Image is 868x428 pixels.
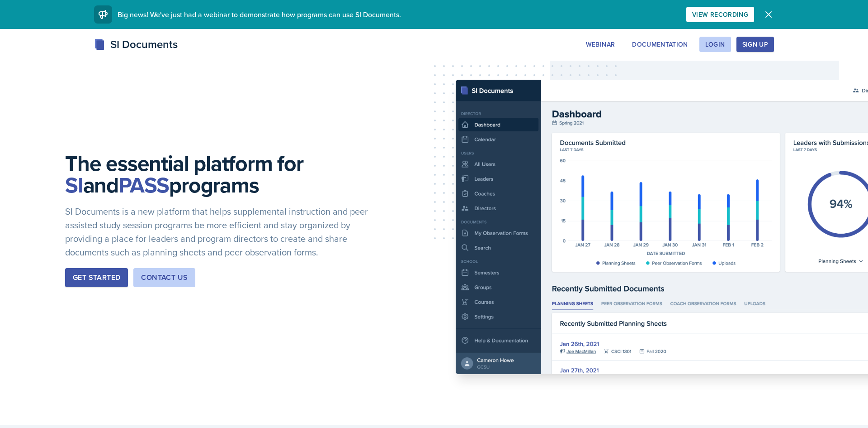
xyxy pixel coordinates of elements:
button: Documentation [626,37,694,52]
div: View Recording [692,11,748,18]
button: Login [699,37,731,52]
div: Webinar [586,41,615,48]
div: Sign Up [742,41,768,48]
div: Documentation [632,41,688,48]
button: Webinar [580,37,621,52]
div: Contact Us [141,272,188,283]
div: SI Documents [94,36,178,53]
div: Login [705,41,725,48]
div: Get Started [73,272,120,283]
span: Big news! We've just had a webinar to demonstrate how programs can use SI Documents. [118,10,401,19]
button: View Recording [686,7,754,22]
button: Contact Us [133,268,195,287]
button: Get Started [65,268,128,287]
button: Sign Up [736,37,774,52]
